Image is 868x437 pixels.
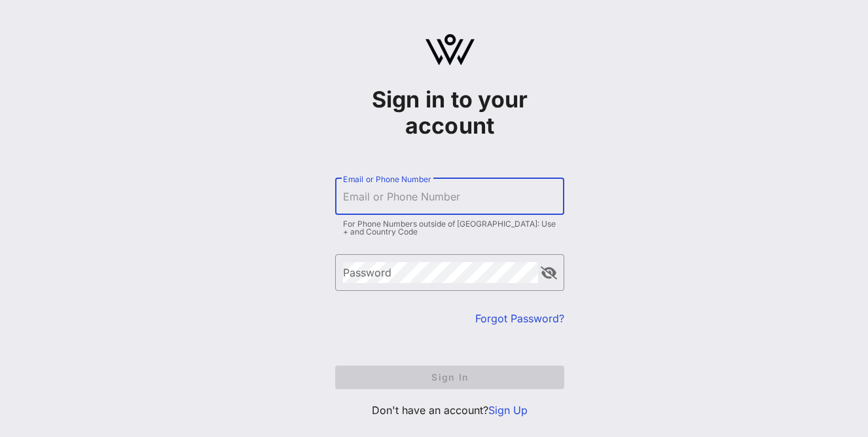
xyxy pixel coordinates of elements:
[343,174,431,184] label: Email or Phone Number
[335,402,564,418] p: Don't have an account?
[335,86,564,139] h1: Sign in to your account
[488,404,528,417] a: Sign Up
[343,220,556,236] div: For Phone Numbers outside of [GEOGRAPHIC_DATA]: Use + and Country Code
[343,186,556,207] input: Email or Phone Number
[475,312,564,325] a: Forgot Password?
[541,267,557,280] button: append icon
[425,34,475,66] img: logo.svg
